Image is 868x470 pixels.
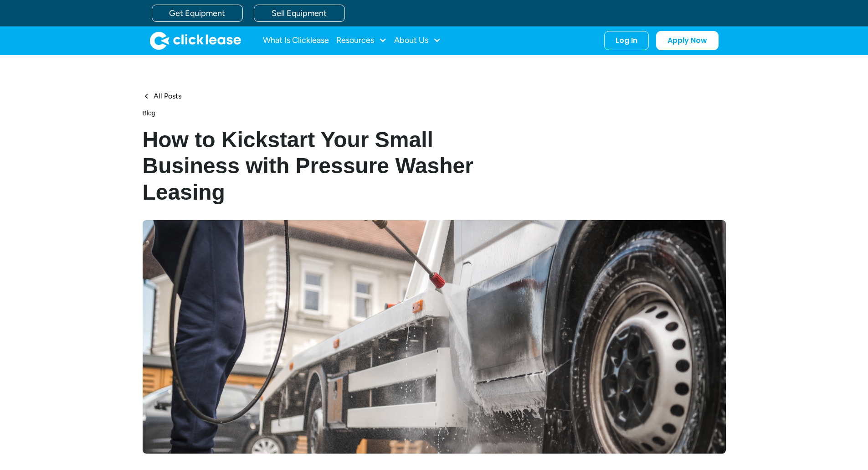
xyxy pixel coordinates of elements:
[150,31,241,50] img: Clicklease logo
[616,36,637,45] div: Log In
[656,31,719,50] a: Apply Now
[394,31,441,50] div: About Us
[143,108,493,118] div: Blog
[154,92,181,101] div: All Posts
[143,127,493,206] h1: How to Kickstart Your Small Business with Pressure Washer Leasing
[150,31,241,50] a: home
[254,5,345,22] a: Sell Equipment
[143,92,181,101] a: All Posts
[336,31,387,50] div: Resources
[152,5,243,22] a: Get Equipment
[263,31,329,50] a: What Is Clicklease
